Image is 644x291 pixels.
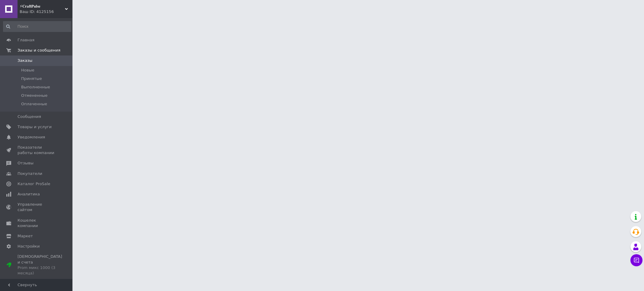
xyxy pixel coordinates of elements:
span: Новые [21,68,34,73]
span: Заказы [18,58,32,63]
span: Каталог ProSale [18,181,50,187]
span: Маркет [18,233,33,239]
span: Принятые [21,76,42,81]
span: Отзывы [18,160,34,166]
span: Кошелек компании [18,218,56,229]
div: Prom микс 1000 (3 месяца) [18,265,62,276]
span: Уведомления [18,134,45,140]
span: ⚡𝐂𝐫𝐚𝐟𝐭𝐏𝐮𝐥𝐬𝐞 [20,4,65,9]
span: Главная [18,37,34,43]
span: Заказы и сообщения [18,48,60,53]
span: Оплаченные [21,101,47,107]
span: Аналитика [18,191,40,197]
span: Управление сайтом [18,202,56,213]
span: Товары и услуги [18,124,52,130]
input: Поиск [3,21,71,32]
span: Отмененные [21,93,47,98]
span: Настройки [18,244,40,249]
span: Показатели работы компании [18,145,56,156]
span: Сообщения [18,114,41,119]
div: Ваш ID: 4125156 [20,9,72,14]
span: Покупатели [18,171,42,176]
span: [DEMOGRAPHIC_DATA] и счета [18,254,62,276]
span: Выполненные [21,84,50,90]
button: Чат с покупателем [630,254,642,266]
